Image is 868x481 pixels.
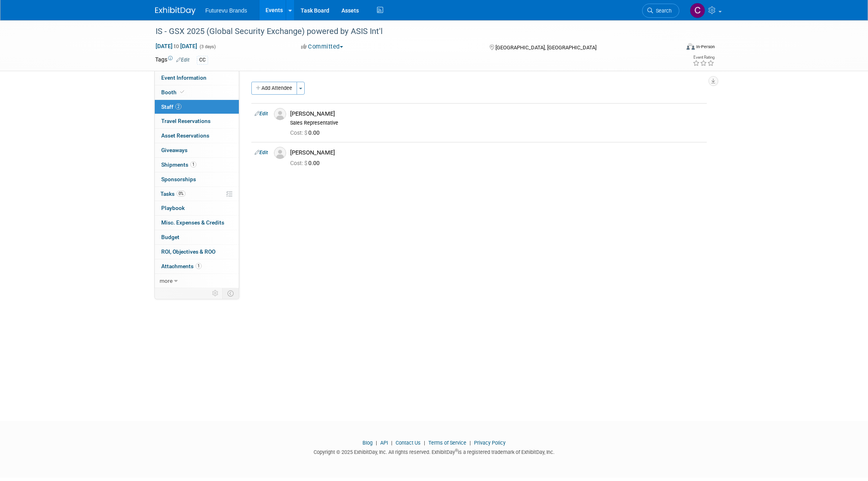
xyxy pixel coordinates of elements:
a: Edit [255,150,268,155]
a: more [155,274,239,288]
img: Associate-Profile-5.png [274,147,286,159]
span: | [374,440,379,446]
span: Tasks [160,191,185,197]
td: Personalize Event Tab Strip [209,288,223,299]
img: Associate-Profile-5.png [274,108,286,120]
a: Edit [255,111,268,117]
a: Event Information [155,71,239,85]
a: Staff2 [155,100,239,114]
span: Attachments [161,263,202,269]
a: Privacy Policy [474,440,506,446]
td: Toggle Event Tabs [223,288,239,299]
span: to [173,43,180,49]
span: 0% [177,191,185,197]
span: more [160,278,173,284]
div: [PERSON_NAME] [290,149,704,157]
span: 0.00 [290,160,323,166]
a: Misc. Expenses & Credits [155,216,239,230]
span: Event Information [161,74,206,81]
a: API [380,440,388,446]
span: Search [653,8,672,14]
a: Playbook [155,201,239,215]
span: Sponsorships [161,176,196,182]
a: Travel Reservations [155,114,239,128]
span: Cost: $ [290,129,308,136]
img: ExhibitDay [155,7,196,15]
div: Event Format [632,42,715,54]
span: Budget [161,234,179,240]
a: Edit [176,57,190,63]
span: Asset Reservations [161,132,209,139]
div: Event Rating [693,55,714,59]
a: Sponsorships [155,172,239,186]
span: Staff [161,104,181,110]
a: Budget [155,230,239,244]
button: Committed [298,42,346,51]
img: CHERYL CLOWES [690,3,705,18]
a: Blog [362,440,373,446]
a: Search [642,4,679,18]
i: Booth reservation complete [180,90,184,94]
span: ROI, Objectives & ROO [161,248,215,255]
a: Giveaways [155,143,239,157]
span: Travel Reservations [161,118,211,124]
span: | [468,440,473,446]
span: Giveaways [161,147,188,153]
a: Booth [155,85,239,100]
span: [DATE] [DATE] [155,42,198,50]
a: Tasks0% [155,187,239,201]
span: Booth [161,89,186,95]
td: Tags [155,55,190,65]
a: Asset Reservations [155,129,239,143]
span: 1 [190,161,196,167]
span: [GEOGRAPHIC_DATA], [GEOGRAPHIC_DATA] [495,44,596,51]
img: Format-Inperson.png [687,43,695,50]
span: Shipments [161,161,196,168]
div: [PERSON_NAME] [290,110,704,118]
div: Sales Representative [290,120,704,126]
a: Terms of Service [428,440,466,446]
a: ROI, Objectives & ROO [155,245,239,259]
span: 1 [196,263,202,269]
span: Misc. Expenses & Credits [161,219,224,226]
a: Attachments1 [155,259,239,273]
span: Cost: $ [290,160,308,166]
a: Contact Us [396,440,421,446]
div: IS - GSX 2025 (Global Security Exchange) powered by ASIS Int'l [153,24,667,39]
div: CC [197,56,208,64]
span: | [389,440,394,446]
button: Add Attendee [251,82,297,95]
sup: ® [455,448,458,453]
div: In-Person [696,44,715,50]
span: (3 days) [199,44,216,49]
a: Shipments1 [155,158,239,172]
span: 2 [175,104,181,110]
span: 0.00 [290,129,323,136]
span: | [422,440,427,446]
span: Futurevu Brands [205,7,247,14]
span: Playbook [161,205,185,211]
